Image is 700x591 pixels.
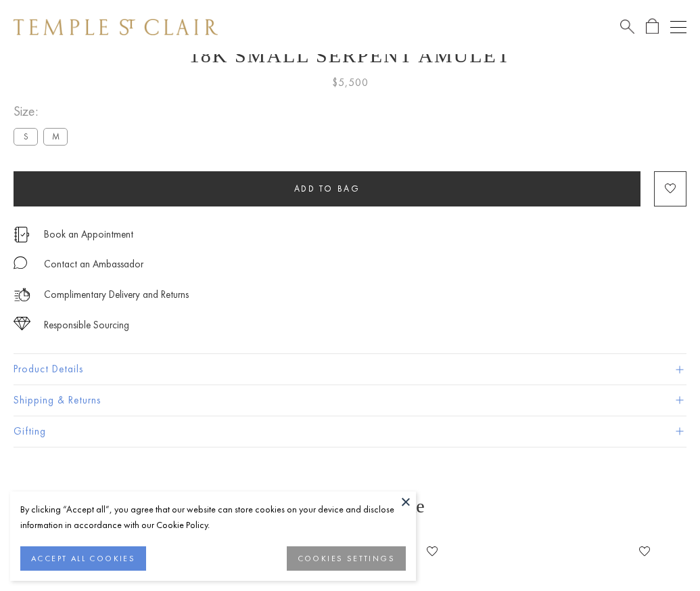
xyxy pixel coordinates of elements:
[14,128,38,145] label: S
[14,256,27,269] img: MessageIcon-01_2.svg
[44,256,143,273] div: Contact an Ambassador
[332,74,369,91] span: $5,500
[670,19,686,35] button: Open navigation
[44,286,189,303] p: Complimentary Delivery and Returns
[14,286,30,303] img: icon_delivery.svg
[14,385,686,416] button: Shipping & Returns
[14,354,686,385] button: Product Details
[620,18,634,35] a: Search
[14,100,73,123] span: Size:
[287,546,406,571] button: COOKIES SETTINGS
[14,317,30,330] img: icon_sourcing.svg
[44,227,133,242] a: Book an Appointment
[43,128,68,145] label: M
[20,502,406,533] div: By clicking “Accept all”, you agree that our website can store cookies on your device and disclos...
[14,416,686,447] button: Gifting
[14,19,218,35] img: Temple St. Clair
[14,171,640,206] button: Add to bag
[44,317,129,334] div: Responsible Sourcing
[14,44,686,67] h1: 18K Small Serpent Amulet
[294,183,360,194] span: Add to bag
[646,18,659,35] a: Open Shopping Bag
[14,227,30,242] img: icon_appointment.svg
[20,546,146,571] button: ACCEPT ALL COOKIES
